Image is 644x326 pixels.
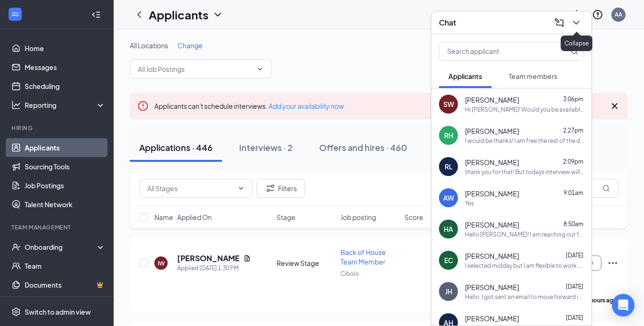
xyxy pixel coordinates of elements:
[25,39,106,58] a: Home
[137,100,149,112] svg: Error
[91,10,101,19] svg: Collapse
[465,282,519,292] span: [PERSON_NAME]
[237,185,245,192] svg: ChevronDown
[443,193,454,203] div: AW
[612,294,635,317] div: Open Intercom Messenger
[177,264,251,273] div: Applied [DATE] 1:30 PM
[563,158,583,165] span: 2:09pm
[439,42,552,60] input: Search applicant
[277,212,295,222] span: Stage
[25,157,106,176] a: Sourcing Tools
[465,314,519,323] span: [PERSON_NAME]
[25,100,106,110] div: Reporting
[154,212,212,222] span: Name · Applied On
[563,96,583,103] span: 3:06pm
[25,77,106,96] a: Scheduling
[138,64,252,74] input: All Job Postings
[256,65,264,73] svg: ChevronDown
[571,9,582,20] svg: Notifications
[154,102,344,110] span: Applicants can't schedule interviews.
[563,189,583,196] span: 9:01am
[139,141,213,153] div: Applications · 446
[243,255,251,262] svg: Document
[25,138,106,157] a: Applicants
[465,230,584,238] div: Hello [PERSON_NAME]! I am reaching out from [DEMOGRAPHIC_DATA]-fil-A in regards to an application...
[602,185,610,192] svg: MagnifyingGlass
[11,242,21,252] svg: UserCheck
[340,270,359,277] span: Cibolo
[149,7,208,23] h1: Applicants
[609,100,620,112] svg: Cross
[465,220,519,229] span: [PERSON_NAME]
[178,41,203,50] span: Change
[566,314,583,321] span: [DATE]
[563,127,583,134] span: 2:27pm
[465,262,584,270] div: I selected midday but I am flexible to work other shifts during the week.
[448,72,482,80] span: Applicants
[592,9,603,20] svg: QuestionInfo
[444,224,453,234] div: HA
[25,176,106,195] a: Job Postings
[257,179,305,198] button: Filter Filters
[563,220,583,228] span: 8:50am
[11,124,104,132] div: Hiring
[465,158,519,167] span: [PERSON_NAME]
[607,257,618,269] svg: Ellipses
[445,162,453,171] div: RL
[239,141,293,153] div: Interviews · 2
[445,287,452,296] div: JH
[340,212,376,222] span: Job posting
[465,189,519,198] span: [PERSON_NAME]
[571,47,578,55] svg: MagnifyingGlass
[465,251,519,261] span: [PERSON_NAME]
[566,283,583,290] span: [DATE]
[465,95,519,105] span: [PERSON_NAME]
[11,100,21,110] svg: Analysis
[465,199,474,207] div: Yes
[444,256,453,265] div: EC
[509,72,557,80] span: Team members
[10,9,20,19] svg: WorkstreamLogo
[439,18,456,28] h3: Chat
[465,168,584,176] div: thank you for that! But todays interview will be over the phone. I will call you at 3:15PM.
[277,258,335,268] div: Review Stage
[25,275,106,294] a: DocumentsCrown
[465,293,584,301] div: Hello, I got sent an email to move forward in my application but I clicked on it to answer questi...
[25,256,106,275] a: Team
[615,10,622,18] div: AA
[11,307,21,317] svg: Settings
[158,259,165,267] div: IW
[11,223,104,231] div: Team Management
[212,9,224,20] svg: ChevronDown
[465,137,584,145] div: I would be thanks! I am free the rest of the day.
[571,17,582,28] svg: ChevronDown
[552,15,567,30] button: ComposeMessage
[566,252,583,259] span: [DATE]
[319,141,407,153] div: Offers and hires · 460
[586,297,617,304] b: 2 hours ago
[177,253,240,264] h5: [PERSON_NAME]
[25,242,98,252] div: Onboarding
[147,183,233,194] input: All Stages
[561,35,592,51] div: Collapse
[25,58,106,77] a: Messages
[465,126,519,136] span: [PERSON_NAME]
[444,131,453,140] div: RH
[554,17,565,28] svg: ComposeMessage
[340,248,386,266] span: Back of House Team Member
[25,294,106,313] a: SurveysCrown
[465,106,584,114] div: Hi [PERSON_NAME]! Would you be available for a quick phone call right now?
[25,307,91,317] div: Switch to admin view
[265,183,276,194] svg: Filter
[404,212,423,222] span: Score
[25,195,106,214] a: Talent Network
[569,15,584,30] button: ChevronDown
[130,41,168,50] span: All Locations
[443,99,454,109] div: SW
[134,9,145,20] svg: ChevronLeft
[268,102,344,110] a: Add your availability now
